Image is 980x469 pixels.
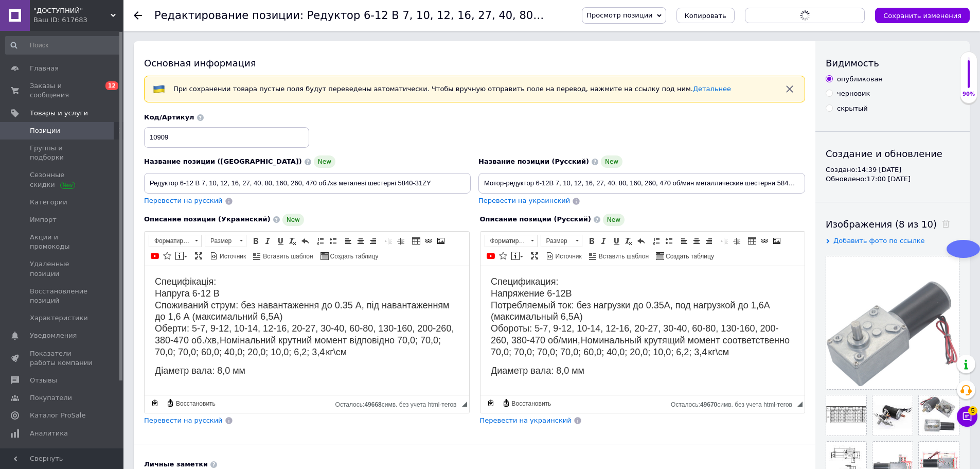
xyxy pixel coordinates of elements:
[654,250,716,262] a: Создать таблицу
[208,250,247,262] a: Источник
[485,250,496,262] a: Добавить видео с YouTube
[676,8,735,23] button: Копировать
[671,398,797,408] div: Подсчет символов
[544,250,583,262] a: Источник
[144,215,271,223] span: Описание позиции (Украинский)
[611,235,622,247] a: Подчеркнутый (Ctrl+U)
[252,250,314,262] a: Вставить шаблон
[771,235,782,247] a: Изображение
[826,147,959,160] div: Создание и обновление
[174,399,216,408] span: Восстановить
[329,252,379,261] span: Создать таблицу
[883,12,961,20] i: Сохранить изменения
[367,235,379,247] a: По правому краю
[343,235,354,247] a: По левому краю
[287,235,298,247] a: Убрать форматирование
[586,235,597,247] a: Полужирный (Ctrl+B)
[423,235,434,247] a: Вставить/Редактировать ссылку (Ctrl+L)
[554,252,582,261] span: Источник
[262,235,274,247] a: Курсив (Ctrl+I)
[685,12,726,20] span: Копировать
[586,11,652,19] span: Просмотр позиции
[837,75,883,84] div: опубликован
[145,266,469,395] iframe: Визуальный текстовый редактор, 9108A408-8D82-4A36-ABD2-E1631093A5C7
[335,398,462,408] div: Подсчет символов
[134,11,142,20] div: Вернуться назад
[635,235,647,247] a: Отменить (Ctrl+Z)
[144,113,194,121] span: Код/Артикул
[826,165,959,175] div: Создано: 14:39 [DATE]
[663,235,674,247] a: Вставить / удалить маркированный список
[149,235,202,247] a: Форматирование
[597,252,649,261] span: Вставить шаблон
[411,235,422,247] a: Таблица
[462,402,467,407] span: Перетащите для изменения размера
[30,331,77,340] span: Уведомления
[30,287,95,305] span: Восстановление позиций
[651,235,662,247] a: Вставить / удалить нумерованный список
[205,235,236,247] span: Размер
[664,252,714,261] span: Создать таблицу
[153,83,165,95] img: :flag-ua:
[174,250,189,262] a: Вставить сообщение
[314,155,335,168] span: New
[30,349,95,368] span: Показатели работы компании
[30,429,68,438] span: Аналитика
[144,460,208,468] b: Личные заметки
[731,235,742,247] a: Увеличить отступ
[193,250,204,262] a: Развернуть
[501,397,553,409] a: Восстановить
[250,235,261,247] a: Полужирный (Ctrl+B)
[105,81,118,90] span: 12
[327,235,338,247] a: Вставить / удалить маркированный список
[218,252,246,261] span: Источник
[30,314,88,323] span: Характеристики
[960,91,977,98] div: 90%
[5,36,121,55] input: Поиск
[355,235,366,247] a: По центру
[485,235,527,247] span: Форматирование
[691,235,702,247] a: По центру
[30,233,95,251] span: Акции и промокоды
[144,416,223,424] span: Перевести на русский
[679,235,690,247] a: По левому краю
[478,197,570,204] span: Перевести на украинский
[510,399,551,408] span: Восстановить
[485,397,496,409] a: Сделать резервную копию сейчас
[497,250,509,262] a: Вставить иконку
[480,266,805,395] iframe: Визуальный текстовый редактор, FE4DD88B-295A-4AC4-903D-6E54613C0A04
[826,175,959,184] div: Обновлено: 17:00 [DATE]
[319,250,380,262] a: Создать таблицу
[154,9,825,22] h1: Редактирование позиции: Редуктор 6-12 В 7, 10, 12, 16, 27, 40, 80, 160, 260, 470 об./хв металеві ...
[149,250,161,262] a: Добавить видео с YouTube
[826,57,959,70] div: Видимость
[719,235,730,247] a: Уменьшить отступ
[960,51,977,103] div: 90% Качество заполнения
[30,126,60,135] span: Позиции
[275,235,286,247] a: Подчеркнутый (Ctrl+U)
[205,235,246,247] a: Размер
[30,376,57,385] span: Отзывы
[149,235,191,247] span: Форматирование
[541,235,572,247] span: Размер
[30,81,95,100] span: Заказы и сообщения
[833,237,925,245] span: Добавить фото по ссылке
[30,109,88,118] span: Товары и услуги
[30,198,67,207] span: Категории
[957,406,977,427] button: Чат с покупателем5
[510,250,525,262] a: Вставить сообщение
[30,144,95,162] span: Группы и подборки
[30,259,95,278] span: Удаленные позиции
[144,57,805,70] div: Основная информация
[30,446,95,465] span: Инструменты вебмастера и SEO
[875,8,970,23] button: Сохранить изменения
